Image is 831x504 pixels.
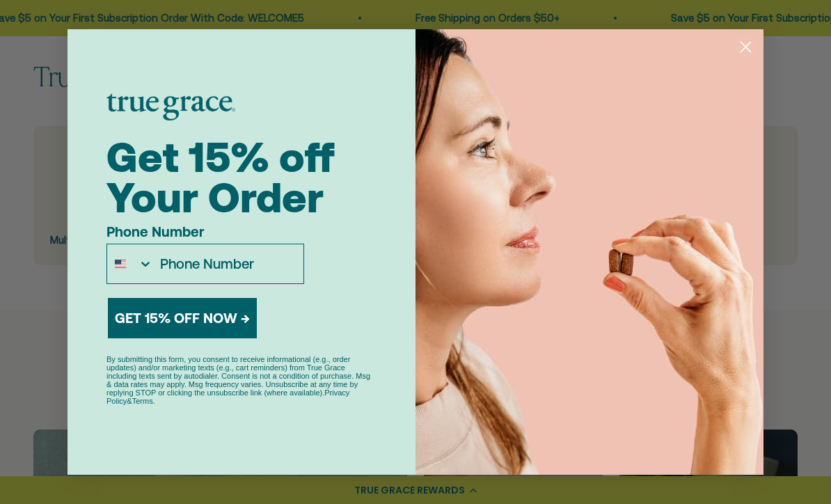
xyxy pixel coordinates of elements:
[108,298,257,338] button: GET 15% OFF NOW →
[115,258,126,269] img: United States
[106,94,235,120] img: logo placeholder
[132,397,153,405] a: Terms
[106,355,377,405] p: By submitting this form, you consent to receive informational (e.g., order updates) and/or market...
[415,29,763,475] img: 43605a6c-e687-496b-9994-e909f8c820d7.jpeg
[734,35,758,59] button: Close dialog
[153,244,303,283] input: Phone Number
[106,133,335,221] span: Get 15% off Your Order
[107,244,153,283] button: Search Countries
[106,388,349,405] a: Privacy Policy
[106,223,304,244] label: Phone Number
